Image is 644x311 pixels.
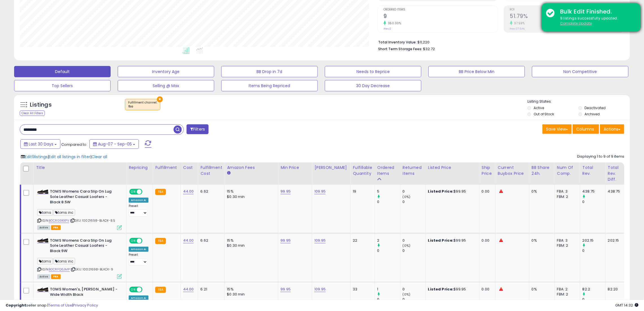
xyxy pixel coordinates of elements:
small: FBA [155,189,166,195]
div: 15% [227,189,274,194]
div: Displaying 1 to 9 of 9 items [577,154,624,159]
span: Compared to: [61,142,87,147]
img: 31NiZG5Wh7L._SL40_.jpg [37,189,49,194]
a: 109.95 [314,189,326,194]
button: Selling @ Max [118,80,214,91]
div: Min Price [281,165,310,171]
a: 99.95 [281,238,291,243]
div: FBA: 3 [557,238,576,243]
span: OFF [142,287,151,292]
b: Total Inventory Value: [378,40,417,45]
a: Terms of Use [48,303,72,308]
button: 30 Day Decrease [325,80,421,91]
p: Listing States: [527,99,630,104]
a: 99.95 [281,286,291,292]
div: 0 [403,287,426,292]
small: Prev: 2 [384,27,391,30]
img: 31NiZG5Wh7L._SL40_.jpg [37,287,49,292]
div: 0.00 [482,189,491,194]
div: Returned Items [403,165,423,177]
b: Listed Price: [428,286,454,292]
small: FBA [155,287,166,293]
small: (0%) [403,292,411,297]
span: ON [130,189,137,194]
a: Privacy Policy [73,303,98,308]
div: 0.00 [482,238,491,243]
div: FBM: 2 [557,243,576,248]
div: 15% [227,287,274,292]
button: Inventory Age [118,66,214,77]
span: Columns [576,126,594,132]
div: 82.20 [608,287,621,292]
span: $32.72 [423,46,435,52]
div: $0.30 min [227,194,274,199]
strong: Copyright [6,303,26,308]
span: Aug-07 - Sep-05 [98,141,132,147]
a: 109.95 [314,238,326,243]
span: | SKU: 10021698-BLACK-9 [71,267,113,272]
a: 44.00 [183,189,194,194]
div: 202.15 [608,238,621,243]
div: 1 [377,287,400,292]
div: Amazon AI [129,247,148,252]
b: Listed Price: [428,238,454,243]
a: 44.00 [183,286,194,292]
button: BB Drop in 7d [221,66,318,77]
div: 0 [582,199,605,204]
span: Edit 9 listings [25,154,48,160]
div: ASIN: [37,189,122,229]
div: Repricing [129,165,150,171]
div: FBM: 2 [557,194,576,199]
span: Fulfillment channel : [128,100,157,109]
div: seller snap | | [6,303,98,308]
div: fba [128,105,157,109]
small: FBA [155,238,166,244]
div: ASIN: [37,238,122,278]
div: 33 [353,287,370,292]
button: × [157,96,163,102]
div: 0 [377,248,400,253]
div: Total Rev. [582,165,603,177]
span: toms inc [53,258,75,264]
div: 0 [582,248,605,253]
span: FBA [51,274,61,279]
div: BB Share 24h. [532,165,552,177]
span: ON [130,238,137,243]
div: 0 [403,189,426,194]
div: 202.15 [582,238,605,243]
h2: 9 [384,13,498,21]
label: Active [534,105,544,110]
button: Non Competitive [532,66,628,77]
button: BB Price Below Min [428,66,525,77]
div: 438.75 [582,189,605,194]
div: Fulfillment [155,165,178,171]
div: Bulk Edit Finished. [556,8,636,16]
label: Out of Stock [534,112,554,116]
button: Needs to Reprice [325,66,421,77]
span: Ordered Items [384,8,498,11]
div: 2 [377,238,400,243]
div: 6.21 [200,287,220,292]
div: 0 [377,199,400,204]
a: 44.00 [183,238,194,243]
div: Preset: [129,204,148,217]
div: $99.95 [428,238,475,243]
span: Last 30 Days [29,141,53,147]
div: | | [21,154,107,160]
small: Prev: 37.64% [510,27,525,30]
u: Complete Update [560,21,592,26]
div: FBA: 2 [557,287,576,292]
span: ON [130,287,137,292]
div: 9 listings successfully updated. [556,16,636,26]
span: toms [37,209,53,216]
label: Archived [585,112,600,116]
span: Edit all listings in filter [49,154,90,160]
div: [PERSON_NAME] [314,165,348,171]
a: B0CRFQ6JMP [49,267,70,272]
div: Listed Price [428,165,477,171]
div: Ordered Items [377,165,398,177]
span: | SKU: 10021698-BLACK-8.5 [70,218,115,223]
div: Ship Price [482,165,493,177]
button: Columns [573,124,599,134]
button: Items Being Repriced [221,80,318,91]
